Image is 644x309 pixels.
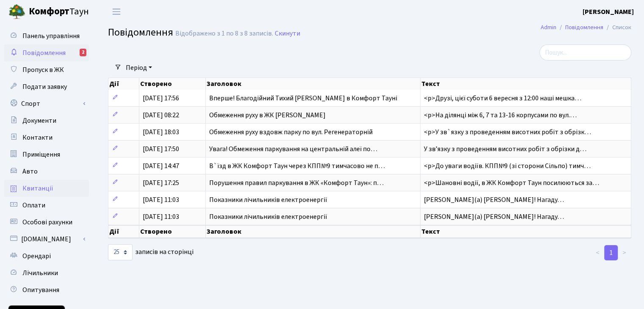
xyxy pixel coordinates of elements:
[143,195,179,204] span: [DATE] 11:03
[143,144,179,154] span: [DATE] 17:50
[8,3,25,20] img: logo.png
[175,30,273,38] div: Відображено з 1 по 8 з 8 записів.
[4,129,89,146] a: Контакти
[209,110,326,120] span: Обмеження руху в ЖК [PERSON_NAME]
[424,212,564,221] span: [PERSON_NAME](а) [PERSON_NAME]! Нагаду…
[22,116,56,125] span: Документи
[420,225,631,238] th: Текст
[206,225,420,238] th: Заголовок
[275,30,300,38] a: Скинути
[209,212,327,221] span: Показники лічильників електроенергії
[4,61,89,78] a: Пропуск в ЖК
[424,110,577,120] span: <p>На ділянці між 6, 7 та 13-16 корпусами по вул.…
[603,23,631,32] li: Список
[108,225,139,238] th: Дії
[4,281,89,298] a: Опитування
[583,7,634,17] b: [PERSON_NAME]
[4,112,89,129] a: Документи
[22,201,45,210] span: Оплати
[143,127,179,137] span: [DATE] 18:03
[22,31,80,41] span: Панель управління
[143,212,179,221] span: [DATE] 11:03
[424,127,591,137] span: <p>У зв`язку з проведенням висотних робіт з обрізк…
[565,23,603,32] a: Повідомлення
[424,94,581,103] span: <p>Друзі, цієї суботи 6 вересня з 12:00 наші мешка…
[4,214,89,231] a: Особові рахунки
[22,167,38,176] span: Авто
[528,19,644,36] nav: breadcrumb
[22,268,58,278] span: Лічильники
[4,146,89,163] a: Приміщення
[4,95,89,112] a: Спорт
[209,178,384,188] span: Порушення правил паркування в ЖК «Комфорт Таун»: п…
[209,144,377,154] span: Увага! Обмеження паркування на центральній алеї по…
[4,265,89,281] a: Лічильники
[108,244,133,260] select: записів на сторінці
[108,78,139,90] th: Дії
[209,94,397,103] span: Вперше! Благодійний Тихий [PERSON_NAME] в Комфорт Тауні
[209,161,385,171] span: В`їзд в ЖК Комфорт Таун через КПП№9 тимчасово не п…
[143,110,179,120] span: [DATE] 08:22
[29,5,69,18] b: Комфорт
[209,195,327,204] span: Показники лічильників електроенергії
[106,5,127,19] button: Переключити навігацію
[139,78,206,90] th: Створено
[424,161,591,171] span: <p>До уваги водіїв. КПП№9 (зі сторони Сільпо) тимч…
[22,82,67,91] span: Подати заявку
[4,78,89,95] a: Подати заявку
[108,25,173,40] span: Повідомлення
[22,133,53,142] span: Контакти
[122,61,155,75] a: Період
[143,94,179,103] span: [DATE] 17:56
[4,28,89,44] a: Панель управління
[4,163,89,180] a: Авто
[22,218,72,227] span: Особові рахунки
[139,225,206,238] th: Створено
[29,5,89,19] span: Таун
[22,184,53,193] span: Квитанції
[80,49,86,56] div: 2
[4,197,89,214] a: Оплати
[22,48,66,58] span: Повідомлення
[209,127,373,137] span: Обмеження руху вздовж парку по вул. Регенераторній
[108,244,193,260] label: записів на сторінці
[143,178,179,188] span: [DATE] 17:25
[4,231,89,248] a: [DOMAIN_NAME]
[4,248,89,265] a: Орендарі
[22,285,59,295] span: Опитування
[424,178,599,188] span: <p>Шановні водії, в ЖК Комфорт Таун посилюються за…
[604,245,618,260] a: 1
[541,23,556,32] a: Admin
[4,180,89,197] a: Квитанції
[22,150,60,159] span: Приміщення
[424,195,564,204] span: [PERSON_NAME](а) [PERSON_NAME]! Нагаду…
[424,144,586,154] span: У звʼязку з проведенням висотних робіт з обрізки д…
[539,44,631,61] input: Пошук...
[583,7,634,17] a: [PERSON_NAME]
[22,65,64,74] span: Пропуск в ЖК
[22,251,51,261] span: Орендарі
[143,161,179,171] span: [DATE] 14:47
[4,44,89,61] a: Повідомлення2
[420,78,631,90] th: Текст
[206,78,420,90] th: Заголовок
